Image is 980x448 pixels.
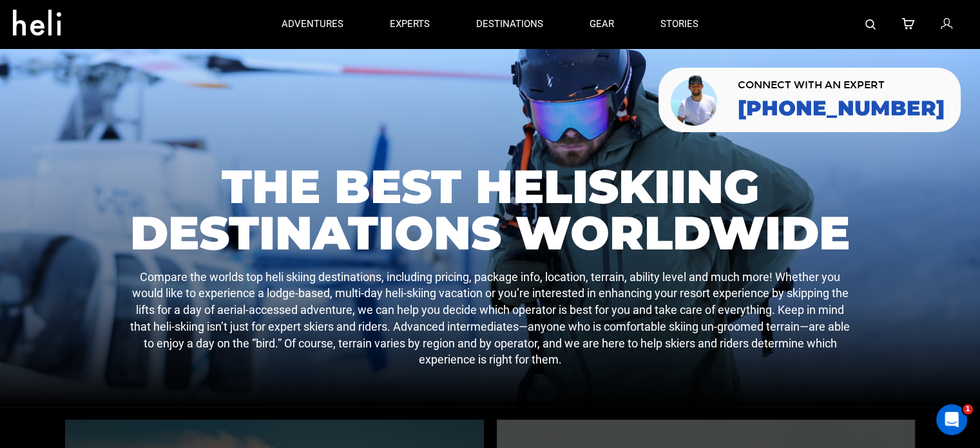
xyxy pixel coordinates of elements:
p: destinations [476,17,543,31]
img: search-bar-icon.svg [865,19,876,30]
h1: The Best Heliskiing Destinations Worldwide [129,163,851,256]
span: 1 [963,404,973,414]
p: experts [390,17,430,31]
a: [PHONE_NUMBER] [738,97,945,120]
iframe: Intercom live chat [936,404,967,435]
img: contact our team [668,73,722,127]
p: Compare the worlds top heli skiing destinations, including pricing, package info, location, terra... [129,269,851,368]
p: adventures [282,17,343,31]
span: CONNECT WITH AN EXPERT [738,80,945,90]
